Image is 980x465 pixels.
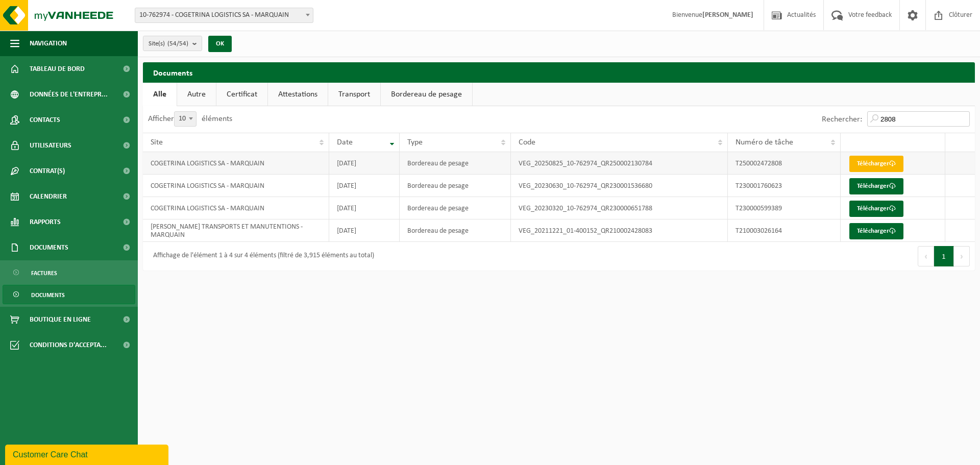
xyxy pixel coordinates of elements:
button: Site(s)(54/54) [143,36,202,51]
span: Code [519,138,535,146]
span: Données de l'entrepr... [30,82,108,107]
td: COGETRINA LOGISTICS SA - MARQUAIN [143,152,329,175]
a: Alle [143,83,177,106]
span: 10 [175,112,196,126]
td: Bordereau de pesage [400,197,511,219]
td: [PERSON_NAME] TRANSPORTS ET MANUTENTIONS - MARQUAIN [143,219,329,242]
h2: Documents [143,62,975,82]
a: Factures [3,263,135,282]
td: T250002472808 [728,152,841,175]
label: Rechercher: [822,115,862,124]
button: OK [208,36,232,52]
span: 10-762974 - COGETRINA LOGISTICS SA - MARQUAIN [135,8,313,23]
a: Attestations [268,83,328,106]
td: VEG_20230630_10-762974_QR230001536680 [511,175,728,197]
a: Certificat [216,83,267,106]
td: VEG_20230320_10-762974_QR230000651788 [511,197,728,219]
span: Calendrier [30,184,67,209]
td: Bordereau de pesage [400,219,511,242]
span: Conditions d'accepta... [30,332,107,358]
span: Tableau de bord [30,56,85,82]
span: Type [407,138,423,146]
span: 10-762974 - COGETRINA LOGISTICS SA - MARQUAIN [135,8,313,22]
td: [DATE] [329,197,400,219]
span: Site(s) [149,36,188,52]
a: Télécharger [849,156,903,172]
span: Documents [31,285,65,305]
td: T230000599389 [728,197,841,219]
button: 1 [934,246,954,266]
td: T230001760623 [728,175,841,197]
a: Télécharger [849,178,903,194]
span: Documents [30,235,68,260]
strong: [PERSON_NAME] [702,11,753,19]
td: [DATE] [329,175,400,197]
td: [DATE] [329,219,400,242]
label: Afficher éléments [148,115,232,123]
a: Bordereau de pesage [381,83,472,106]
a: Télécharger [849,223,903,239]
td: COGETRINA LOGISTICS SA - MARQUAIN [143,175,329,197]
td: [DATE] [329,152,400,175]
a: Télécharger [849,201,903,217]
div: Affichage de l'élément 1 à 4 sur 4 éléments (filtré de 3,915 éléments au total) [148,247,374,265]
span: Date [337,138,353,146]
span: Boutique en ligne [30,307,91,332]
button: Previous [918,246,934,266]
span: Numéro de tâche [736,138,793,146]
button: Next [954,246,970,266]
td: VEG_20250825_10-762974_QR250002130784 [511,152,728,175]
span: Navigation [30,31,67,56]
a: Transport [328,83,380,106]
a: Documents [3,285,135,304]
span: Contacts [30,107,60,133]
span: Factures [31,263,57,283]
td: Bordereau de pesage [400,175,511,197]
td: T210003026164 [728,219,841,242]
td: COGETRINA LOGISTICS SA - MARQUAIN [143,197,329,219]
count: (54/54) [167,40,188,47]
span: Site [151,138,163,146]
a: Autre [177,83,216,106]
span: Rapports [30,209,61,235]
span: Contrat(s) [30,158,65,184]
span: Utilisateurs [30,133,71,158]
td: VEG_20211221_01-400152_QR210002428083 [511,219,728,242]
iframe: chat widget [5,443,170,465]
span: 10 [174,111,197,127]
td: Bordereau de pesage [400,152,511,175]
